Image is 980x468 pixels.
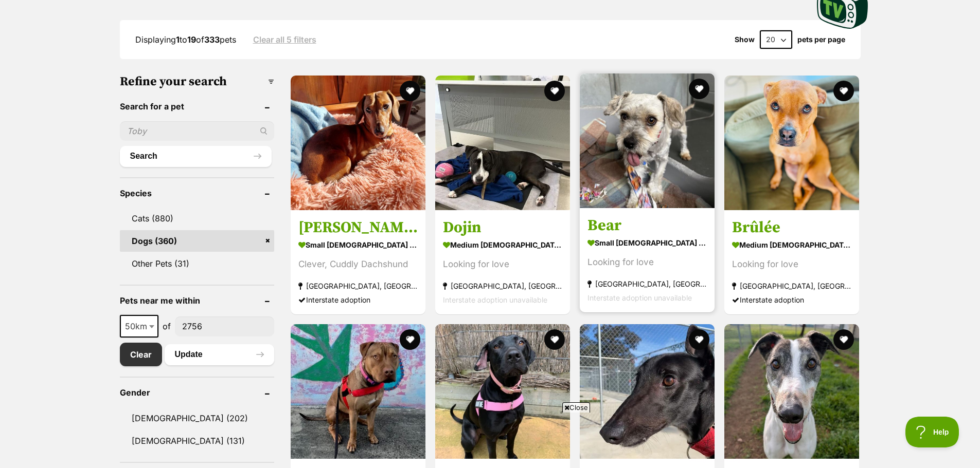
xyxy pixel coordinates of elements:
input: Toby [120,121,274,141]
a: Cats (880) [120,208,274,229]
header: Pets near me within [120,296,274,305]
div: Looking for love [443,257,562,271]
a: Bear small [DEMOGRAPHIC_DATA] Dog Looking for love [GEOGRAPHIC_DATA], [GEOGRAPHIC_DATA] Interstat... [580,208,715,312]
button: favourite [834,329,854,350]
img: Mr Bojangles - Greyhound Dog [724,324,859,459]
strong: medium [DEMOGRAPHIC_DATA] Dog [732,237,851,252]
header: Search for a pet [120,102,274,111]
img: Lulu - Bull Arab Dog [435,324,570,459]
a: Dogs (360) [120,230,274,252]
header: Gender [120,388,274,397]
a: Clear [120,343,162,366]
img: Bruce 🌭 - Dachshund (Miniature) Dog [291,76,425,210]
button: favourite [834,81,854,101]
div: Interstate adoption [732,293,851,307]
strong: 1 [176,34,180,45]
a: Clear all 5 filters [253,35,316,44]
div: Clever, Cuddly Dachshund [298,257,418,271]
div: Interstate adoption [298,293,418,307]
button: Search [120,146,272,166]
strong: [GEOGRAPHIC_DATA], [GEOGRAPHIC_DATA] [298,279,418,293]
strong: [GEOGRAPHIC_DATA], [GEOGRAPHIC_DATA] [587,277,707,291]
div: Looking for love [732,257,851,271]
strong: small [DEMOGRAPHIC_DATA] Dog [298,237,418,252]
span: Close [562,402,590,413]
img: Brûlée - Staffy Dog [724,76,859,210]
h3: Dojin [443,218,562,237]
span: 50km [121,319,157,333]
span: Interstate adoption unavailable [443,295,547,304]
img: Bear - Maltese Dog [580,73,715,208]
button: Update [165,344,274,365]
button: favourite [400,329,420,350]
span: Interstate adoption unavailable [587,293,692,302]
h3: Refine your search [120,74,274,89]
span: of [163,320,171,332]
strong: small [DEMOGRAPHIC_DATA] Dog [587,235,707,250]
strong: medium [DEMOGRAPHIC_DATA] Dog [443,237,562,252]
input: postcode [175,316,274,336]
a: [DEMOGRAPHIC_DATA] (131) [120,430,274,452]
iframe: Help Scout Beacon - Open [905,417,959,447]
a: [DEMOGRAPHIC_DATA] (202) [120,407,274,429]
button: favourite [689,79,709,99]
iframe: Advertisement [241,417,740,463]
a: Other Pets (31) [120,253,274,274]
h3: Brûlée [732,218,851,237]
h3: [PERSON_NAME] 🌭 [298,218,418,237]
header: Species [120,189,274,198]
a: Dojin medium [DEMOGRAPHIC_DATA] Dog Looking for love [GEOGRAPHIC_DATA], [GEOGRAPHIC_DATA] Interst... [435,210,570,314]
img: Bandit - American Staffordshire Bull Terrier Dog [291,324,425,459]
button: favourite [544,329,565,350]
button: favourite [544,81,565,101]
strong: [GEOGRAPHIC_DATA], [GEOGRAPHIC_DATA] [732,279,851,293]
button: favourite [689,329,709,350]
img: Enzo - Greyhound Dog [580,324,715,459]
label: pets per page [797,35,845,44]
span: Displaying to of pets [135,34,236,45]
a: [PERSON_NAME] 🌭 small [DEMOGRAPHIC_DATA] Dog Clever, Cuddly Dachshund [GEOGRAPHIC_DATA], [GEOGRAP... [291,210,425,314]
h3: Bear [587,216,707,235]
a: Brûlée medium [DEMOGRAPHIC_DATA] Dog Looking for love [GEOGRAPHIC_DATA], [GEOGRAPHIC_DATA] Inters... [724,210,859,314]
img: Dojin - American Staffordshire Terrier Dog [435,76,570,210]
strong: 333 [204,34,220,45]
strong: [GEOGRAPHIC_DATA], [GEOGRAPHIC_DATA] [443,279,562,293]
span: Show [735,35,755,44]
span: 50km [120,315,158,338]
button: favourite [400,81,420,101]
strong: 19 [187,34,196,45]
div: Looking for love [587,255,707,269]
